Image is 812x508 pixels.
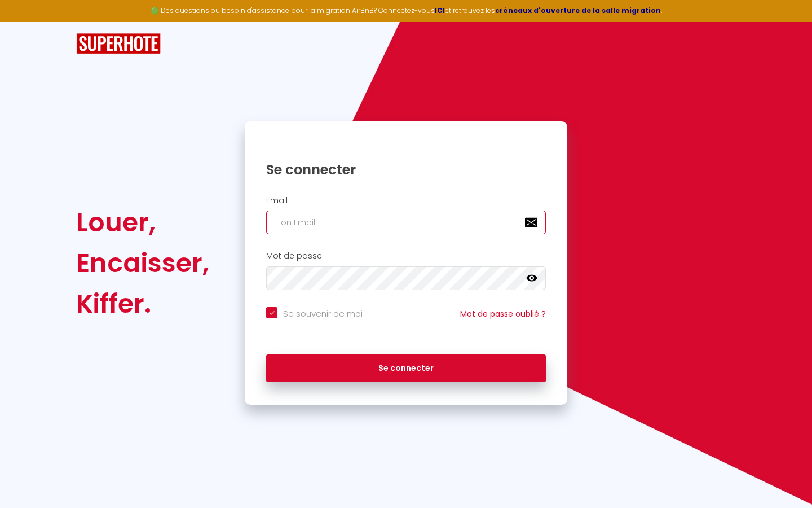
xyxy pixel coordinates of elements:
[76,33,161,54] img: SuperHote logo
[266,161,546,178] h1: Se connecter
[76,202,209,243] div: Louer,
[76,283,209,324] div: Kiffer.
[9,5,43,38] button: Ouvrir le widget de chat LiveChat
[495,6,661,15] a: créneaux d'ouverture de la salle migration
[460,308,546,319] a: Mot de passe oublié ?
[266,211,546,234] input: Ton Email
[266,196,546,205] h2: Email
[435,6,445,15] a: ICI
[266,354,546,383] button: Se connecter
[76,243,209,283] div: Encaisser,
[266,251,546,261] h2: Mot de passe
